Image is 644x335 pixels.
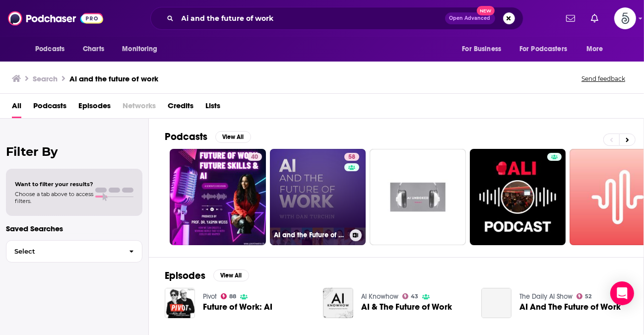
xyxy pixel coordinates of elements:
[205,98,220,118] a: Lists
[115,40,170,59] button: open menu
[519,292,573,301] a: The Daily AI Show
[344,153,359,161] a: 58
[513,40,581,59] button: open menu
[122,42,157,56] span: Monitoring
[213,269,249,281] button: View All
[587,10,602,27] a: Show notifications dropdown
[402,293,419,299] a: 43
[229,294,236,299] span: 88
[76,40,110,59] a: Charts
[6,144,142,159] h2: Filter By
[178,10,445,26] input: Search podcasts, credits, & more...
[614,7,636,29] button: Show profile menu
[33,98,66,118] a: Podcasts
[610,281,634,305] div: Open Intercom Messenger
[203,292,217,301] a: Pivot
[361,303,452,311] a: AI & The Future of Work
[69,74,158,83] h3: Ai and the future of work
[83,42,104,56] span: Charts
[221,293,237,299] a: 88
[462,42,501,56] span: For Business
[123,98,156,118] span: Networks
[323,288,353,318] img: AI & The Future of Work
[165,131,207,143] h2: Podcasts
[481,288,512,318] a: AI And The Future of Work
[274,231,346,239] h3: AI and the Future of Work: Artificial Intelligence in the Workplace, Business, Ethics, HR, and IT...
[361,292,398,301] a: AI Knowhow
[477,6,495,15] span: New
[580,40,616,59] button: open menu
[33,74,58,83] h3: Search
[215,131,251,143] button: View All
[579,74,628,83] button: Send feedback
[586,42,603,56] span: More
[15,191,93,204] span: Choose a tab above to access filters.
[251,152,258,162] span: 40
[450,16,491,21] span: Open Advanced
[8,9,103,28] img: Podchaser - Follow, Share and Rate Podcasts
[12,98,21,118] a: All
[165,288,195,318] img: Future of Work: AI
[348,152,355,162] span: 58
[6,248,121,255] span: Select
[411,294,418,299] span: 43
[15,181,93,188] span: Want to filter your results?
[150,7,523,30] div: Search podcasts, credits, & more...
[270,149,366,245] a: 58AI and the Future of Work: Artificial Intelligence in the Workplace, Business, Ethics, HR, and ...
[35,42,64,56] span: Podcasts
[165,269,249,282] a: EpisodesView All
[585,294,591,299] span: 52
[165,131,251,143] a: PodcastsView All
[78,98,111,118] a: Episodes
[28,40,77,59] button: open menu
[614,7,636,29] span: Logged in as Spiral5-G2
[247,153,262,161] a: 40
[6,240,142,263] button: Select
[577,293,592,299] a: 52
[203,303,272,311] a: Future of Work: AI
[519,303,621,311] a: AI And The Future of Work
[455,40,514,59] button: open menu
[170,149,266,245] a: 40
[519,42,567,56] span: For Podcasters
[445,12,495,24] button: Open AdvancedNew
[614,7,636,29] img: User Profile
[562,10,579,27] a: Show notifications dropdown
[165,269,205,282] h2: Episodes
[168,98,193,118] a: Credits
[6,224,142,233] p: Saved Searches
